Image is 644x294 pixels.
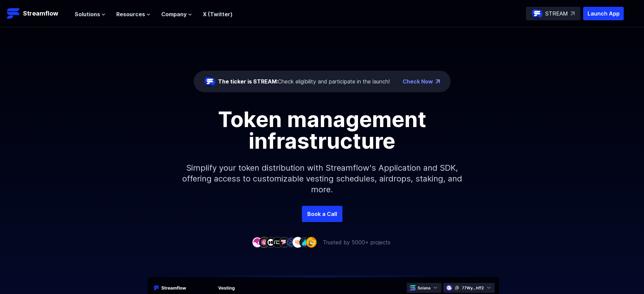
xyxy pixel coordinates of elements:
[545,9,568,18] p: STREAM
[252,237,263,247] img: company-1
[116,10,145,18] span: Resources
[23,9,58,18] p: Streamflow
[286,237,296,247] img: company-6
[116,10,150,18] button: Resources
[218,78,278,85] span: The ticker is STREAM:
[75,10,100,18] span: Solutions
[299,237,310,247] img: company-8
[403,77,433,85] a: Check Now
[323,238,390,246] p: Trusted by 5000+ projects
[177,152,468,206] p: Simplify your token distribution with Streamflow's Application and SDK, offering access to custom...
[292,237,303,247] img: company-7
[532,8,543,19] img: streamflow-logo-circle.png
[571,11,575,16] img: top-right-arrow.svg
[272,237,283,247] img: company-4
[218,77,390,85] div: Check eligibility and participate in the launch!
[302,206,342,222] a: Book a Call
[265,237,276,247] img: company-3
[161,10,192,18] button: Company
[75,10,105,18] button: Solutions
[170,108,474,152] h1: Token management infrastructure
[7,7,68,20] a: Streamflow
[205,76,215,87] img: streamflow-logo-circle.png
[203,11,233,18] a: X (Twitter)
[436,79,440,83] img: top-right-arrow.png
[161,10,187,18] span: Company
[7,7,20,20] img: Streamflow Logo
[526,7,580,20] a: STREAM
[259,237,269,247] img: company-2
[279,237,290,247] img: company-5
[583,7,624,20] button: Launch App
[306,237,317,247] img: company-9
